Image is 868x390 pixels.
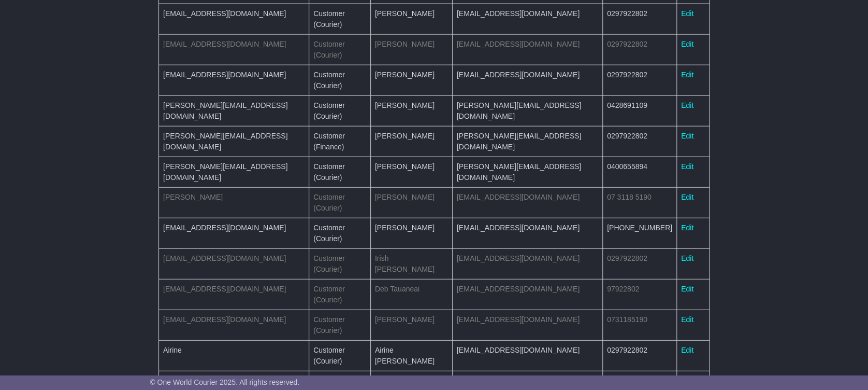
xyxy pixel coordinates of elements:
[309,65,371,95] td: Customer (Courier)
[159,310,309,340] td: [EMAIL_ADDRESS][DOMAIN_NAME]
[452,34,602,65] td: [EMAIL_ADDRESS][DOMAIN_NAME]
[602,65,676,95] td: 0297922802
[602,187,676,218] td: 07 3118 5190
[309,95,371,126] td: Customer (Courier)
[681,315,693,324] a: Edit
[602,248,676,279] td: 0297922802
[452,157,602,187] td: [PERSON_NAME][EMAIL_ADDRESS][DOMAIN_NAME]
[309,4,371,34] td: Customer (Courier)
[602,95,676,126] td: 0428691109
[159,187,309,218] td: [PERSON_NAME]
[602,340,676,371] td: 0297922802
[452,218,602,248] td: [EMAIL_ADDRESS][DOMAIN_NAME]
[159,126,309,157] td: [PERSON_NAME][EMAIL_ADDRESS][DOMAIN_NAME]
[681,9,693,18] a: Edit
[452,310,602,340] td: [EMAIL_ADDRESS][DOMAIN_NAME]
[370,4,452,34] td: [PERSON_NAME]
[159,4,309,34] td: [EMAIL_ADDRESS][DOMAIN_NAME]
[452,4,602,34] td: [EMAIL_ADDRESS][DOMAIN_NAME]
[681,71,693,79] a: Edit
[309,157,371,187] td: Customer (Courier)
[452,248,602,279] td: [EMAIL_ADDRESS][DOMAIN_NAME]
[602,157,676,187] td: 0400655894
[159,218,309,248] td: [EMAIL_ADDRESS][DOMAIN_NAME]
[602,310,676,340] td: 0731185190
[452,95,602,126] td: [PERSON_NAME][EMAIL_ADDRESS][DOMAIN_NAME]
[150,378,299,386] span: © One World Courier 2025. All rights reserved.
[370,34,452,65] td: [PERSON_NAME]
[309,279,371,310] td: Customer (Courier)
[602,34,676,65] td: 0297922802
[309,340,371,371] td: Customer (Courier)
[370,340,452,371] td: Airine [PERSON_NAME]
[159,248,309,279] td: [EMAIL_ADDRESS][DOMAIN_NAME]
[681,162,693,171] a: Edit
[370,279,452,310] td: Deb Tauaneai
[309,218,371,248] td: Customer (Courier)
[681,224,693,232] a: Edit
[602,126,676,157] td: 0297922802
[370,95,452,126] td: [PERSON_NAME]
[309,310,371,340] td: Customer (Courier)
[159,279,309,310] td: [EMAIL_ADDRESS][DOMAIN_NAME]
[681,346,693,354] a: Edit
[681,254,693,262] a: Edit
[370,310,452,340] td: [PERSON_NAME]
[159,65,309,95] td: [EMAIL_ADDRESS][DOMAIN_NAME]
[159,34,309,65] td: [EMAIL_ADDRESS][DOMAIN_NAME]
[309,187,371,218] td: Customer (Courier)
[602,218,676,248] td: [PHONE_NUMBER]
[370,187,452,218] td: [PERSON_NAME]
[370,65,452,95] td: [PERSON_NAME]
[681,132,693,140] a: Edit
[681,193,693,201] a: Edit
[159,157,309,187] td: [PERSON_NAME][EMAIL_ADDRESS][DOMAIN_NAME]
[370,126,452,157] td: [PERSON_NAME]
[602,4,676,34] td: 0297922802
[452,65,602,95] td: [EMAIL_ADDRESS][DOMAIN_NAME]
[681,101,693,109] a: Edit
[159,95,309,126] td: [PERSON_NAME][EMAIL_ADDRESS][DOMAIN_NAME]
[309,248,371,279] td: Customer (Courier)
[309,34,371,65] td: Customer (Courier)
[681,285,693,293] a: Edit
[452,279,602,310] td: [EMAIL_ADDRESS][DOMAIN_NAME]
[452,126,602,157] td: [PERSON_NAME][EMAIL_ADDRESS][DOMAIN_NAME]
[602,279,676,310] td: 97922802
[159,340,309,371] td: Airine
[309,126,371,157] td: Customer (Finance)
[370,248,452,279] td: Irish [PERSON_NAME]
[370,157,452,187] td: [PERSON_NAME]
[681,40,693,48] a: Edit
[452,187,602,218] td: [EMAIL_ADDRESS][DOMAIN_NAME]
[452,340,602,371] td: [EMAIL_ADDRESS][DOMAIN_NAME]
[370,218,452,248] td: [PERSON_NAME]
